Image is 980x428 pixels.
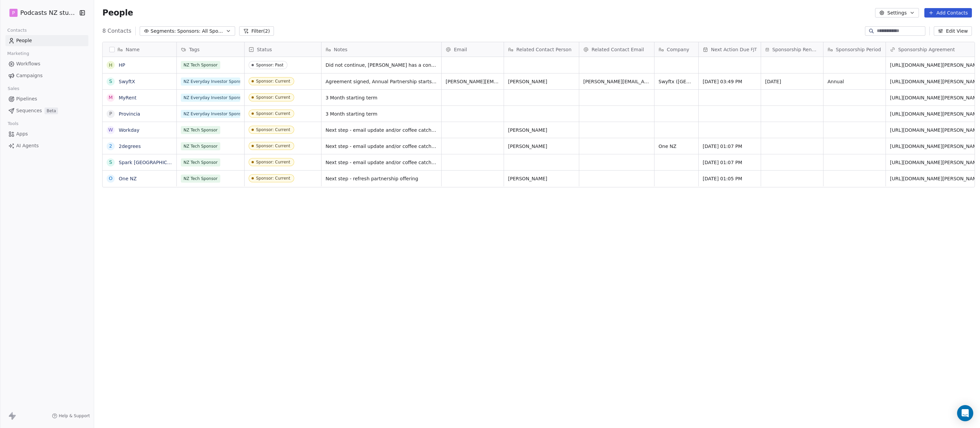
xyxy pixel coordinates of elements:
[508,127,575,133] span: [PERSON_NAME]
[181,61,220,69] span: NZ Tech Sponsor
[257,46,272,53] span: Status
[4,25,30,35] span: Contacts
[102,8,133,18] span: People
[667,46,689,53] span: Company
[321,42,441,57] div: Notes
[16,107,42,114] span: Sequences
[326,159,437,166] span: Next step - email update and/or coffee catchup
[898,46,955,53] span: Sponsorship Agreement
[654,42,698,57] div: Company
[150,28,176,35] span: Segments:
[703,175,757,182] span: [DATE] 01:05 PM
[5,84,22,94] span: Sales
[45,108,58,114] span: Beta
[181,158,220,166] span: NZ Tech Sponsor
[109,94,113,101] div: M
[181,142,220,150] span: NZ Tech Sponsor
[924,8,972,18] button: Add Contacts
[256,95,290,100] div: Sponsor: Current
[16,60,40,67] span: Workflows
[516,46,571,53] span: Related Contact Person
[16,72,43,79] span: Campaigns
[256,79,290,84] div: Sponsor: Current
[659,78,694,85] span: Swyftx ([GEOGRAPHIC_DATA])
[751,47,757,52] span: FJT
[256,63,283,67] div: Sponsor: Past
[109,159,112,166] div: S
[119,144,141,149] a: 2degrees
[109,143,112,150] div: 2
[579,42,654,57] div: Related Contact Email
[59,413,90,419] span: Help & Support
[4,49,32,59] span: Marketing
[5,35,88,46] a: People
[5,58,88,69] a: Workflows
[181,175,220,183] span: NZ Tech Sponsor
[583,78,650,85] span: [PERSON_NAME][EMAIL_ADDRESS]
[16,95,37,102] span: Pipelines
[119,95,136,100] a: MyRent
[119,111,140,117] a: Provincia
[836,46,881,53] span: Sponsorship Period
[508,78,575,85] span: [PERSON_NAME]
[334,46,347,53] span: Notes
[16,142,39,149] span: AI Agents
[772,46,819,53] span: Sponsorship Renew Date
[109,126,113,133] div: W
[326,62,437,68] span: Did not continue, [PERSON_NAME] has a contact
[119,160,184,165] a: Spark [GEOGRAPHIC_DATA]
[119,176,137,181] a: One NZ
[326,127,437,133] span: Next step - email update and/or coffee catchup
[703,78,757,85] span: [DATE] 03:49 PM
[256,127,290,132] div: Sponsor: Current
[5,128,88,140] a: Apps
[703,143,757,150] span: [DATE] 01:07 PM
[16,37,32,44] span: People
[591,46,644,53] span: Related Contact Email
[181,78,240,86] span: NZ Everyday Investor Sponser
[189,46,199,53] span: Tags
[508,175,575,182] span: [PERSON_NAME]
[119,62,125,68] a: HP
[119,79,135,84] a: SwyftX
[109,62,113,69] div: H
[8,7,74,19] button: PPodcasts NZ studio
[245,42,321,57] div: Status
[5,140,88,151] a: AI Agents
[442,42,504,57] div: Email
[934,26,972,36] button: Edit View
[5,105,88,116] a: SequencesBeta
[5,70,88,81] a: Campaigns
[103,42,176,57] div: Name
[326,78,437,85] span: Agreement signed, Annual Partnership starts [DATE], Invoice to be sent
[5,93,88,104] a: Pipelines
[711,46,749,53] span: Next Action Due
[875,8,919,18] button: Settings
[239,26,274,36] button: Filter(2)
[703,159,757,166] span: [DATE] 01:07 PM
[256,160,290,164] div: Sponsor: Current
[119,127,139,133] a: Workday
[326,111,437,117] span: 3 Month starting term
[52,413,90,419] a: Help & Support
[326,175,437,182] span: Next step - refresh partnership offering
[5,119,21,129] span: Tools
[16,130,28,137] span: Apps
[326,143,437,150] span: Next step - email update and/or coffee catchup
[828,78,881,85] span: Annual
[181,126,220,134] span: NZ Tech Sponsor
[823,42,886,57] div: Sponsorship Period
[326,94,437,101] span: 3 Month starting term
[103,57,177,403] div: grid
[957,405,973,421] div: Open Intercom Messenger
[761,42,823,57] div: Sponsorship Renew Date
[765,78,819,85] span: [DATE]
[12,9,15,16] span: P
[181,110,240,118] span: NZ Everyday Investor Sponser
[256,176,290,181] div: Sponsor: Current
[109,175,113,182] div: O
[102,27,131,35] span: 8 Contacts
[504,42,579,57] div: Related Contact Person
[109,110,112,117] div: P
[181,94,240,102] span: NZ Everyday Investor Sponser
